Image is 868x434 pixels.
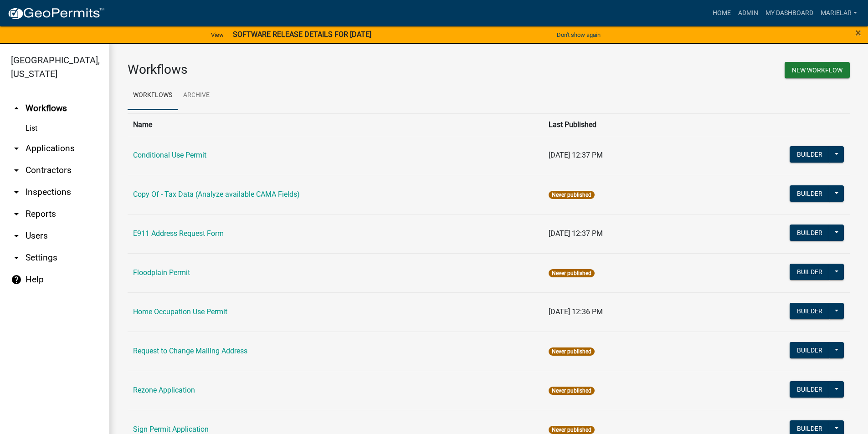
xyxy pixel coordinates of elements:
[11,165,22,176] i: arrow_drop_down
[233,30,371,39] strong: SOFTWARE RELEASE DETAILS FOR [DATE]
[11,143,22,154] i: arrow_drop_down
[790,185,830,202] button: Builder
[790,342,830,358] button: Builder
[133,347,247,355] a: Request to Change Mailing Address
[734,5,762,22] a: Admin
[549,347,595,356] span: Never published
[549,307,603,316] span: [DATE] 12:36 PM
[855,26,861,39] span: ×
[543,113,695,136] th: Last Published
[133,190,300,199] a: Copy Of - Tax Data (Analyze available CAMA Fields)
[790,303,830,319] button: Builder
[11,252,22,263] i: arrow_drop_down
[790,381,830,398] button: Builder
[11,274,22,285] i: help
[549,387,595,395] span: Never published
[785,62,850,78] button: New Workflow
[128,113,543,136] th: Name
[762,5,817,22] a: My Dashboard
[817,5,861,22] a: marielar
[11,187,22,198] i: arrow_drop_down
[133,268,190,277] a: Floodplain Permit
[790,225,830,241] button: Builder
[549,191,595,199] span: Never published
[133,307,227,316] a: Home Occupation Use Permit
[553,27,604,42] button: Don't show again
[133,229,224,238] a: E911 Address Request Form
[133,151,206,159] a: Conditional Use Permit
[549,269,595,277] span: Never published
[128,62,482,77] h3: Workflows
[133,386,195,394] a: Rezone Application
[549,426,595,434] span: Never published
[207,27,227,42] a: View
[709,5,734,22] a: Home
[11,230,22,241] i: arrow_drop_down
[11,209,22,220] i: arrow_drop_down
[128,81,178,110] a: Workflows
[855,27,861,38] button: Close
[790,146,830,163] button: Builder
[549,151,603,159] span: [DATE] 12:37 PM
[790,264,830,280] button: Builder
[133,425,209,434] a: Sign Permit Application
[178,81,215,110] a: Archive
[549,229,603,238] span: [DATE] 12:37 PM
[11,103,22,114] i: arrow_drop_up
